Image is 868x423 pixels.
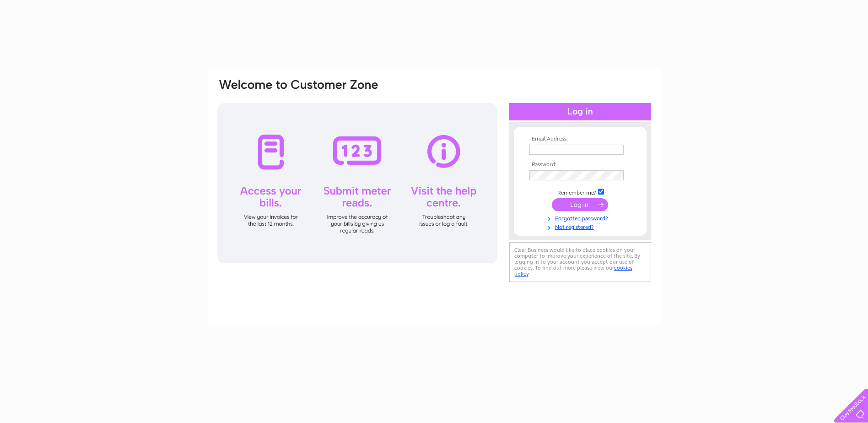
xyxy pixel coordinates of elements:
[514,265,632,277] a: cookies policy
[527,162,633,168] th: Password:
[529,213,633,222] a: Forgotten password?
[529,222,633,231] a: Not registered?
[527,187,633,196] td: Remember me?
[527,136,633,142] th: Email Address:
[509,242,651,282] div: Clear Business would like to place cookies on your computer to improve your experience of the sit...
[552,198,608,211] input: Submit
